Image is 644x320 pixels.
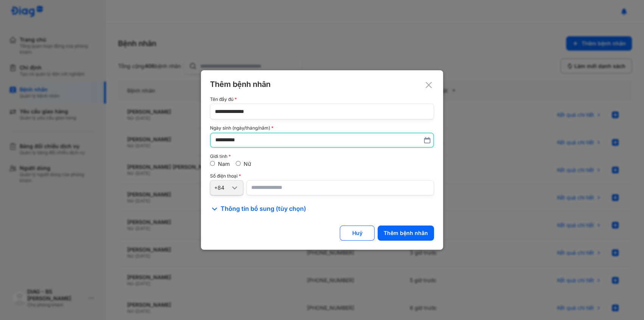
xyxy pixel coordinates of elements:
div: +84 [214,184,230,191]
button: Thêm bệnh nhân [378,226,434,241]
span: Thông tin bổ sung (tùy chọn) [221,204,306,213]
div: Giới tính [210,154,434,159]
div: Số điện thoại [210,173,434,179]
div: Thêm bệnh nhân [384,230,428,237]
div: Thêm bệnh nhân [210,79,434,89]
button: Huỷ [340,226,375,241]
div: Tên đầy đủ [210,97,434,102]
div: Ngày sinh (ngày/tháng/năm) [210,125,434,131]
label: Nữ [244,161,251,167]
label: Nam [218,161,230,167]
